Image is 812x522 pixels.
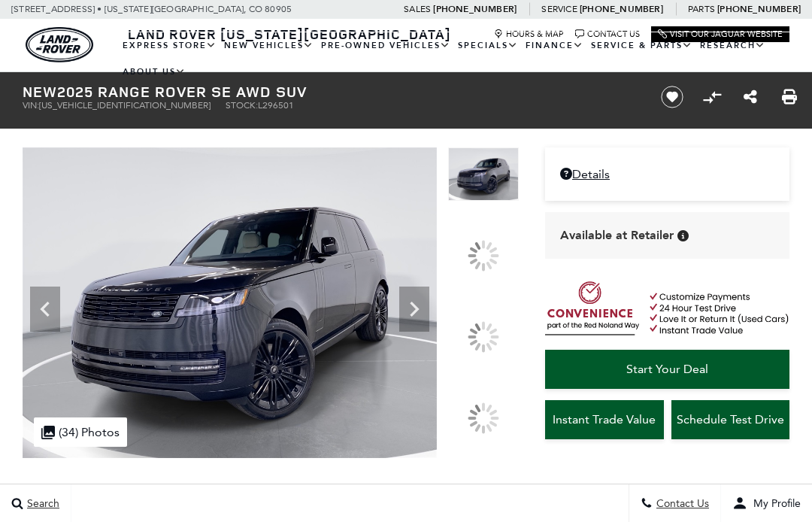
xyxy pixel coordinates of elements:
[39,100,211,111] span: [US_VEHICLE_IDENTIFICATION_NUMBER]
[258,100,294,111] span: L296501
[23,497,59,510] span: Search
[677,412,784,426] span: Schedule Test Drive
[696,32,769,59] a: Research
[671,400,790,439] a: Schedule Test Drive
[575,29,640,39] a: Contact Us
[34,417,127,447] div: (34) Photos
[23,83,638,100] h1: 2025 Range Rover SE AWD SUV
[744,88,757,106] a: Share this New 2025 Range Rover SE AWD SUV
[701,86,723,108] button: Compare vehicle
[128,25,451,43] span: Land Rover [US_STATE][GEOGRAPHIC_DATA]
[119,25,460,43] a: Land Rover [US_STATE][GEOGRAPHIC_DATA]
[587,32,696,59] a: Service & Parts
[626,362,708,376] span: Start Your Deal
[226,100,258,111] span: Stock:
[560,227,674,244] span: Available at Retailer
[119,59,189,85] a: About Us
[11,4,292,14] a: [STREET_ADDRESS] • [US_STATE][GEOGRAPHIC_DATA], CO 80905
[119,32,789,85] nav: Main Navigation
[656,85,689,109] button: Save vehicle
[747,497,801,510] span: My Profile
[782,88,797,106] a: Print this New 2025 Range Rover SE AWD SUV
[448,147,519,201] img: New 2025 Santorini Black Land Rover SE image 1
[677,230,689,241] div: Vehicle is in stock and ready for immediate delivery. Due to demand, availability is subject to c...
[560,167,774,181] a: Details
[433,3,517,15] a: [PHONE_NUMBER]
[653,497,709,510] span: Contact Us
[522,32,587,59] a: Finance
[220,32,317,59] a: New Vehicles
[317,32,454,59] a: Pre-Owned Vehicles
[26,27,93,62] a: land-rover
[541,4,577,14] span: Service
[688,4,715,14] span: Parts
[545,400,664,439] a: Instant Trade Value
[23,147,437,458] img: New 2025 Santorini Black Land Rover SE image 1
[494,29,564,39] a: Hours & Map
[404,4,431,14] span: Sales
[545,350,789,389] a: Start Your Deal
[119,32,220,59] a: EXPRESS STORE
[454,32,522,59] a: Specials
[26,27,93,62] img: Land Rover
[717,3,801,15] a: [PHONE_NUMBER]
[658,29,783,39] a: Visit Our Jaguar Website
[721,484,812,522] button: user-profile-menu
[553,412,656,426] span: Instant Trade Value
[580,3,663,15] a: [PHONE_NUMBER]
[23,100,39,111] span: VIN:
[23,81,57,102] strong: New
